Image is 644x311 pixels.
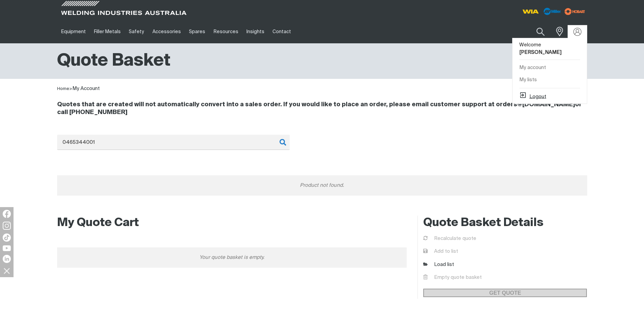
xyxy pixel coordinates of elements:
[529,24,552,40] button: Search products
[57,50,170,72] h1: Quote Basket
[519,50,562,55] b: [PERSON_NAME]
[424,289,586,297] span: GET QUOTE
[423,216,587,230] h2: Quote Basket Details
[517,102,575,108] a: @[DOMAIN_NAME]
[3,255,11,263] img: LinkedIn
[57,101,587,116] h4: Quotes that are created will not automatically convert into a sales order. If you would like to p...
[125,20,148,43] a: Safety
[199,252,264,263] span: Your quote basket is empty.
[1,265,13,276] img: hide socials
[3,245,11,251] img: YouTube
[519,91,546,99] button: Logout
[57,20,455,43] nav: Main
[185,20,209,43] a: Spares
[242,20,268,43] a: Insights
[268,20,295,43] a: Contact
[72,86,100,91] a: My Account
[69,87,72,91] span: >
[512,74,587,86] a: My lists
[57,175,587,196] div: Product not found.
[3,222,11,230] img: Instagram
[148,20,185,43] a: Accessories
[3,234,11,242] img: TikTok
[57,20,90,43] a: Equipment
[57,87,69,91] a: Home
[57,135,587,211] div: Product or group for quick order
[563,6,587,17] img: miller
[512,62,587,74] a: My account
[209,20,242,43] a: Resources
[519,42,562,55] span: Welcome
[3,210,11,218] img: Facebook
[423,261,454,269] a: Load list
[90,20,125,43] a: Filler Metals
[520,24,552,40] input: Product name or item number...
[57,135,290,150] input: Product name or item number...
[423,289,587,297] a: GET QUOTE
[57,216,407,230] h2: My Quote Cart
